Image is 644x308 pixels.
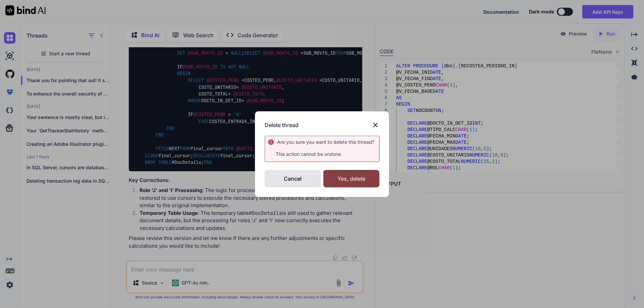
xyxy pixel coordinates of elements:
[265,170,321,187] div: Cancel
[323,170,379,187] div: Yes, delete
[371,121,379,129] img: close
[356,139,372,145] span: thread
[268,151,379,158] p: This action cannot be undone.
[277,139,374,145] div: Are you sure you want to delete this ?
[265,121,299,129] h3: Delete thread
